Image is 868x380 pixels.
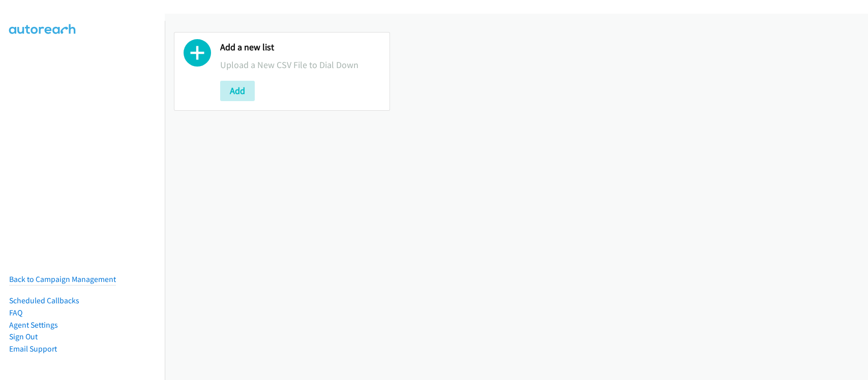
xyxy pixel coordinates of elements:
a: Sign Out [9,332,38,341]
h2: Add a new list [220,42,380,53]
a: FAQ [9,308,22,318]
a: Email Support [9,344,57,354]
a: Scheduled Callbacks [9,296,79,305]
p: Upload a New CSV File to Dial Down [220,58,380,72]
button: Add [220,81,255,101]
a: Back to Campaign Management [9,274,116,284]
a: Agent Settings [9,320,58,330]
